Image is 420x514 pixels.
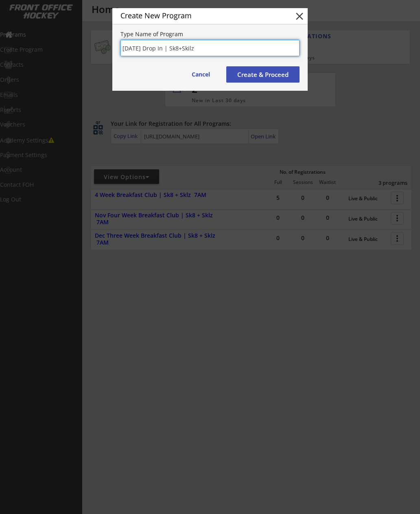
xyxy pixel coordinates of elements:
[293,10,306,22] button: close
[184,66,218,83] button: Cancel
[120,40,300,56] input: Awesome Training Camp
[120,12,281,19] div: Create New Program
[226,66,300,83] button: Create & Proceed
[120,31,300,37] div: Type Name of Program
